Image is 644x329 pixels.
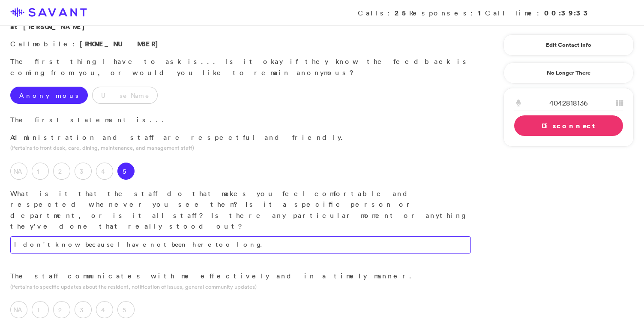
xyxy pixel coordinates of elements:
[75,163,92,180] label: 3
[544,8,591,18] strong: 00:39:33
[478,8,485,18] strong: 1
[33,39,72,48] span: mobile
[10,56,471,78] p: The first thing I have to ask is... Is it okay if they know the feedback is coming from you, or w...
[10,115,471,126] p: The first statement is...
[395,8,409,18] strong: 25
[75,301,92,318] label: 3
[514,115,623,136] a: Disconnect
[10,283,471,291] p: (Pertains to specific updates about the resident, notification of issues, general community updates)
[53,163,70,180] label: 2
[80,39,163,48] span: [PHONE_NUMBER]
[96,163,113,180] label: 4
[10,163,27,180] label: NA
[32,163,49,180] label: 1
[514,38,623,52] a: Edit Contact Info
[96,301,113,318] label: 4
[10,188,471,232] p: What is it that the staff do that makes you feel comfortable and respected whenever you see them?...
[10,144,471,152] p: (Pertains to front desk, care, dining, maintenance, and management staff)
[10,39,471,50] p: Call :
[503,62,634,84] a: No Longer There
[117,301,135,318] label: 5
[53,301,70,318] label: 2
[117,163,135,180] label: 5
[10,132,471,143] p: Administration and staff are respectful and friendly.
[92,87,158,104] label: Use Name
[10,11,461,31] strong: The Retreat at [PERSON_NAME]
[10,87,88,104] label: Anonymous
[32,301,49,318] label: 1
[10,271,471,282] p: The staff communicates with me effectively and in a timely manner.
[10,301,27,318] label: NA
